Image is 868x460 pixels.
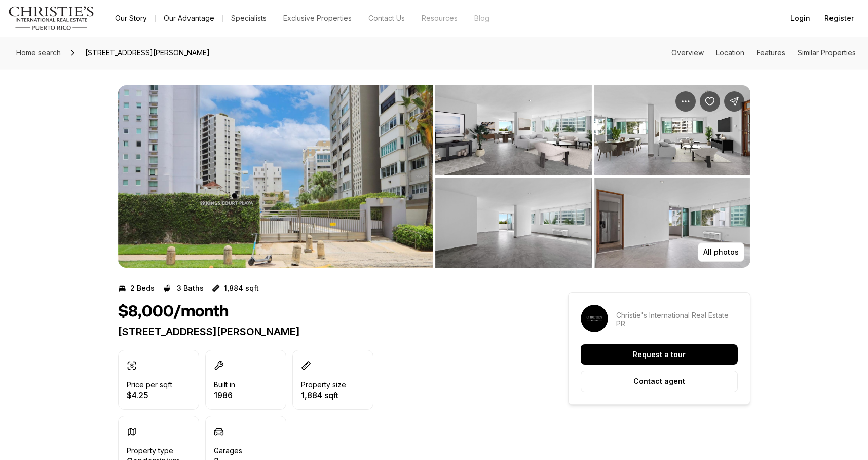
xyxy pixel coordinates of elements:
p: 2 Beds [130,284,155,292]
a: Our Story [107,11,155,25]
p: Built in [214,381,235,389]
a: Exclusive Properties [275,11,360,25]
button: View image gallery [435,178,592,268]
button: Save Property: 59 KINGS COURT #503 [700,91,720,112]
a: Skip to: Overview [671,48,704,57]
button: Contact Us [360,11,413,25]
li: 2 of 12 [435,85,750,268]
p: 1,884 sqft [301,391,346,399]
button: Share Property: 59 KINGS COURT #503 [724,91,744,112]
button: View image gallery [594,178,750,268]
p: Contact agent [633,377,685,385]
button: Login [784,8,816,28]
span: [STREET_ADDRESS][PERSON_NAME] [81,45,214,61]
p: Christie's International Real Estate PR [616,311,738,328]
img: logo [8,6,95,30]
p: Property size [301,381,346,389]
p: All photos [703,248,739,256]
span: Home search [16,48,61,57]
p: Garages [214,447,242,455]
button: Register [818,8,860,28]
p: 1986 [214,391,235,399]
button: View image gallery [118,85,433,268]
p: [STREET_ADDRESS][PERSON_NAME] [118,326,532,338]
button: Request a tour [581,344,738,365]
a: Home search [12,45,65,61]
button: Property options [675,91,696,112]
li: 1 of 12 [118,85,433,268]
h1: $8,000/month [118,302,229,322]
a: Blog [466,11,498,25]
p: Property type [127,447,173,455]
p: 1,884 sqft [224,284,259,292]
a: Skip to: Similar Properties [798,48,856,57]
a: Our Advantage [156,11,222,25]
p: Price per sqft [127,381,172,389]
button: View image gallery [435,85,592,175]
button: Contact agent [581,371,738,392]
button: View image gallery [594,85,750,175]
nav: Page section menu [671,49,856,57]
p: 3 Baths [177,284,204,292]
button: 3 Baths [163,280,204,296]
button: All photos [698,242,744,262]
span: Register [824,14,854,22]
a: Skip to: Features [757,48,785,57]
span: Login [790,14,810,22]
a: Resources [413,11,466,25]
p: Request a tour [633,350,686,359]
p: $4.25 [127,391,172,399]
div: Listing Photos [118,85,750,268]
a: Skip to: Location [716,48,744,57]
a: Specialists [223,11,275,25]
